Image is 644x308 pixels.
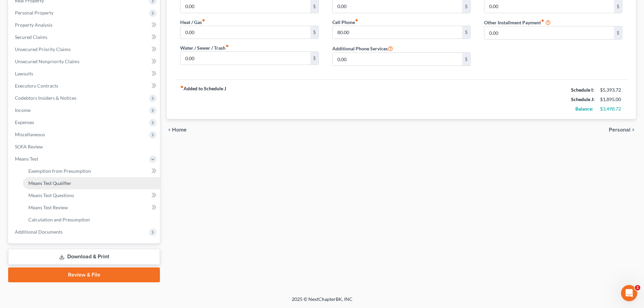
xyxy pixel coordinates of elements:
a: Means Test Questions [23,189,160,202]
input: -- [484,26,614,39]
a: Secured Claims [9,31,160,43]
div: $ [462,53,470,66]
i: fiber_manual_record [225,44,229,48]
span: Home [172,127,187,133]
a: Unsecured Nonpriority Claims [9,55,160,68]
span: Exemption from Presumption [28,168,91,174]
a: Means Test Review [23,202,160,214]
span: 1 [635,285,640,290]
label: Cell Phone [332,19,358,26]
strong: Added to Schedule J [180,85,226,114]
span: Means Test Review [28,205,68,210]
label: Water / Sewer / Trash [180,44,229,51]
i: fiber_manual_record [180,85,184,89]
label: Heat / Gas [180,19,205,26]
div: $ [310,26,318,39]
span: Means Test [15,156,38,162]
i: chevron_right [630,127,636,133]
span: Expenses [15,119,34,125]
a: SOFA Review [9,141,160,153]
a: Lawsuits [9,68,160,80]
div: $ [614,26,622,39]
a: Means Test Qualifier [23,177,160,189]
i: chevron_left [167,127,172,133]
div: $1,895.00 [600,96,622,103]
button: Personal chevron_right [609,127,636,133]
div: $3,498.72 [600,105,622,112]
div: $5,393.72 [600,87,622,93]
a: Property Analysis [9,19,160,31]
span: Additional Documents [15,229,63,235]
span: Property Analysis [15,22,52,28]
strong: Balance: [575,106,593,112]
a: Executory Contracts [9,80,160,92]
a: Calculation and Presumption [23,214,160,226]
span: Secured Claims [15,34,47,40]
span: Codebtors Insiders & Notices [15,95,76,101]
span: Means Test Qualifier [28,180,71,186]
a: Exemption from Presumption [23,165,160,177]
span: Unsecured Nonpriority Claims [15,58,79,64]
span: Miscellaneous [15,132,45,137]
span: Personal [609,127,630,133]
label: Additional Phone Services [332,44,393,52]
strong: Schedule I: [571,87,594,93]
label: Other Installment Payment [484,19,544,26]
input: -- [181,26,310,39]
span: Calculation and Presumption [28,217,90,222]
div: 2025 © NextChapterBK, INC [129,296,515,308]
a: Review & File [8,267,160,282]
input: -- [333,26,462,39]
span: Executory Contracts [15,83,58,89]
iframe: Intercom live chat [621,285,637,301]
a: Download & Print [8,249,160,265]
a: Unsecured Priority Claims [9,43,160,55]
div: $ [462,26,470,39]
span: Lawsuits [15,71,33,76]
span: Means Test Questions [28,192,74,198]
span: Personal Property [15,10,53,16]
input: -- [333,53,462,66]
button: chevron_left Home [167,127,187,133]
div: $ [310,52,318,65]
span: SOFA Review [15,144,43,149]
span: Income [15,107,30,113]
i: fiber_manual_record [355,19,358,22]
i: fiber_manual_record [202,19,205,22]
span: Unsecured Priority Claims [15,46,71,52]
i: fiber_manual_record [541,19,544,22]
strong: Schedule J: [571,96,595,102]
input: -- [181,52,310,65]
